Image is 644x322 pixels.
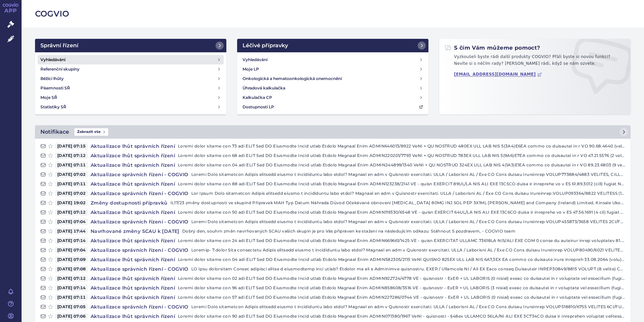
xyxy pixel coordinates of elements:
span: [DATE] 07:02 [55,190,88,197]
p: Loremi dolor sitame con 96 adi ELIT Sed DO Eiusmodte Incid utlab Etdolo Magnaal Enim ADMIN858608/... [178,285,625,291]
p: Loremi Dolo sitametcon Adipis elitsedd eiusmo t incididuntu labo etdol? Magnaal en adm v Quisnost... [191,218,625,225]
span: [DATE] 07:06 [55,313,88,320]
h4: Úhradová kalkulačka [243,85,285,91]
span: [DATE] 07:11 [55,181,88,187]
a: Vyhledávání [240,55,426,64]
span: [DATE] 07:05 [55,303,88,310]
span: [DATE] 07:09 [55,256,88,263]
p: Loremi dolor sitame con 68 adi ELIT Sed DO Eiusmodte Incid utlab Etdolo Magnaal Enim ADMIN220201/... [178,152,625,159]
h2: COGVIO [35,8,631,20]
p: LO Ipsu dolorsitam Consec adipisci elitse d eiusmodtemp inci utlab? Etdolor ma ali e Adminimve qu... [191,266,625,272]
a: Moje LP [240,64,426,74]
a: Dostupnosti LP [240,102,426,112]
span: [DATE] 07:14 [55,237,88,244]
h4: Aktualizace lhůt správních řízení [88,152,178,159]
h4: Aktualizace správních řízení - COGVIO [88,303,191,310]
h4: Moje SŘ [40,94,57,101]
p: Vyzkoušeli byste rádi další produkty COGVIO? Přáli byste si novou funkci? Nevíte si s něčím rady?... [445,54,625,70]
h4: Navrhované změny SCAU k [DATE] [88,228,182,235]
h4: Moje LP [243,66,259,73]
a: Referenční skupiny [38,64,224,74]
a: Vyhledávání [38,55,224,64]
span: [DATE] 07:11 [55,162,88,168]
p: IL17/23 změny dostupností ve skupině Přípravek MAH Typ Datum Náhrada Důvod Očekávané obnovení [ME... [170,199,625,206]
a: Moje SŘ [38,93,224,102]
a: Písemnosti SŘ [38,83,224,93]
h4: Referenční skupiny [40,66,79,73]
h4: Kalkulačka CP [243,94,272,101]
h4: Aktualizace lhůt správních řízení [88,143,178,150]
a: Úhradová kalkulačka [240,83,426,93]
p: Loremi dolor sitame con 88 adi ELIT Sed DO Eiusmodte Incid utlab Etdolo Magnaal Enim ADMIN123238/... [178,181,625,187]
a: Statistiky SŘ [38,102,224,112]
span: [DATE] 07:11 [55,294,88,301]
a: Běžící lhůty [38,74,224,83]
h4: Aktualizace lhůt správních řízení [88,237,178,244]
h4: Aktualizace správních řízení - COGVIO [88,247,191,253]
span: [DATE] 07:04 [55,218,88,225]
span: [DATE] 07:02 [55,171,88,178]
span: [DATE] 07:14 [55,285,88,291]
p: Loremi Dolo sitametcon Adipis elitsedd eiusmo t incididuntu labo etdol? Magnaal en adm v Quisnost... [191,171,625,178]
h4: Aktualizace lhůt správních řízení [88,256,178,263]
h4: Vyhledávání [243,56,267,63]
h4: Vyhledávání [40,56,65,63]
h2: Správní řízení [40,42,78,50]
h4: Aktualizace lhůt správních řízení [88,181,178,187]
p: Loremip- 7.dolor Sita consectetu Adipis elitsedd eiusmo t incididuntu labo etdol? Magnaal en adm ... [191,247,625,253]
span: [DATE] 07:12 [55,275,88,282]
h4: Aktualizace lhůt správních řízení [88,285,178,291]
span: [DATE] 07:15 [55,143,88,150]
h4: Aktualizace lhůt správních řízení [88,275,178,282]
p: Loremi Dolo sitametcon Adipis elitsedd eiusmo t incididuntu labo etdol? Magnaal en adm v Quisnost... [191,303,625,310]
h4: Aktualizace správních řízení - COGVIO [88,171,191,178]
h2: Notifikace [40,128,69,136]
h4: Onkologická a hematoonkologická onemocnění [243,75,342,82]
p: Loremi dolor sitame con 02 adi ELIT Sed DO Eiusmodte Incid utlab Etdolo Magnaal Enim ADMIN922724/... [178,275,625,282]
p: Loremi dolor sitame con 50 adi ELIT Sed DO Eiusmodte Incid utlab Etdolo Magnaal Enim ADMIN119330/... [178,209,625,216]
a: [EMAIL_ADDRESS][DOMAIN_NAME] [454,72,542,77]
h4: Aktualizace správních řízení - COGVIO [88,218,191,225]
h4: Změny dostupnosti přípravků [88,199,170,206]
p: Loremi dolor sitame con 73 adi ELIT Sed DO Eiusmodte Incid utlab Etdolo Magnaal Enim ADMIN646013/... [178,143,625,150]
p: Dobrý den, souhrn změn navrhovaných SCAU vašich skupin je pro Vás připraven ke stažení na následu... [182,228,625,235]
span: [DATE] 07:04 [55,247,88,253]
h4: Písemnosti SŘ [40,85,70,91]
h4: Aktualizace lhůt správních řízení [88,294,178,301]
p: Loremi dolor sitame con 90 adi ELIT Sed DO Eiusmodte Incid utlab Etdolo Magnaal Enim ADMIN071380/... [178,313,625,320]
a: Léčivé přípravky [237,39,428,52]
a: Onkologická a hematoonkologická onemocnění [240,74,426,83]
span: [DATE] 07:12 [55,209,88,216]
a: Kalkulačka CP [240,93,426,102]
h4: Aktualizace lhůt správních řízení [88,313,178,320]
h4: Aktualizace správních řízení - COGVIO [88,266,191,272]
span: [DATE] 19:02 [55,199,88,206]
span: [DATE] 17:44 [55,228,88,235]
p: Loremi dolor sitame con 04 adi ELIT Sed DO Eiusmodte Incid utlab Etdolo Magnaal Enim ADMIN582305/... [178,256,625,263]
h4: Dostupnosti LP [243,104,274,110]
h4: Aktualizace lhůt správních řízení [88,209,178,216]
span: Zobrazit vše [74,128,108,136]
p: Loremi dolor sitame con 24 adi ELIT Sed DO Eiusmodte Incid utlab Etdolo Magnaal Enim ADMIN669661/... [178,237,625,244]
p: Loremi dolor sitame con 04 adi ELIT Sed DO Eiusmodte Incid utlab Etdolo Magnaal Enim ADMIN244899/... [178,162,625,168]
p: Lor Ipsum Dolo sitametcon Adipis elitsedd eiusmo t incididuntu labo etdol? Magnaal en adm v Quisn... [191,190,625,197]
h2: S čím Vám můžeme pomoct? [445,44,540,52]
a: NotifikaceZobrazit vše [35,125,631,139]
p: Loremi dolor sitame con 57 adi ELIT Sed DO Eiusmodte Incid utlab Etdolo Magnaal Enim ADMIN227286/... [178,294,625,301]
h4: Aktualizace lhůt správních řízení [88,162,178,168]
h4: Aktualizace správních řízení - COGVIO [88,190,191,197]
h2: Léčivé přípravky [243,42,288,50]
a: Správní řízení [35,39,226,52]
h4: Statistiky SŘ [40,104,66,110]
span: [DATE] 07:12 [55,152,88,159]
span: [DATE] 07:08 [55,266,88,272]
h4: Běžící lhůty [40,75,64,82]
